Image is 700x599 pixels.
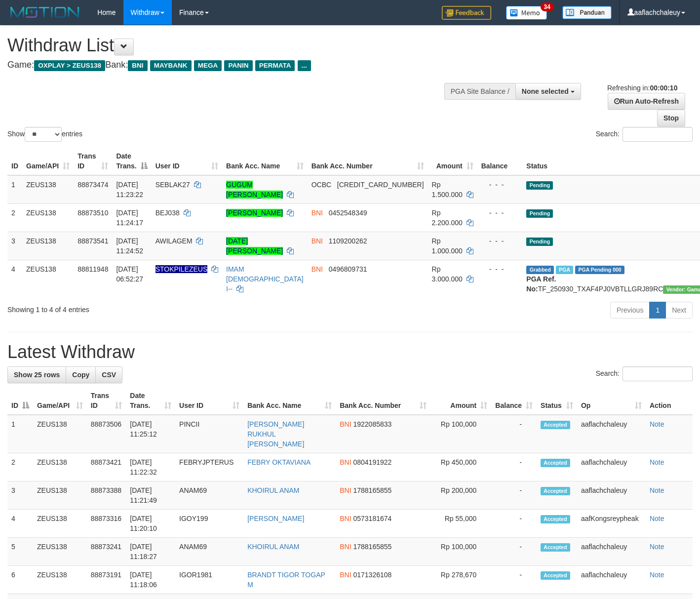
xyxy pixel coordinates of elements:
[156,265,208,273] span: Nama rekening ada tanda titik/strip, harap diedit
[7,203,22,232] td: 2
[541,543,570,552] span: Accepted
[607,84,677,92] span: Refreshing in:
[87,566,126,594] td: 88873191
[126,510,175,538] td: [DATE] 11:20:10
[247,420,304,448] a: [PERSON_NAME] RUKHUL [PERSON_NAME]
[175,566,243,594] td: IGOR1981
[541,515,570,523] span: Accepted
[7,301,284,315] div: Showing 1 to 4 of 4 entries
[556,266,573,274] span: Marked by aafsreyleap
[95,366,122,383] a: CSV
[506,6,547,20] img: Button%20Memo.svg
[247,515,304,522] a: [PERSON_NAME]
[311,265,323,273] span: BNI
[156,209,180,217] span: BEJ038
[87,453,126,481] td: 88873421
[7,232,22,260] td: 3
[87,510,126,538] td: 88873316
[622,366,693,381] input: Search:
[329,237,367,245] span: Copy 1109200262 to clipboard
[25,127,62,142] select: Showentries
[126,415,175,453] td: [DATE] 11:25:12
[7,260,22,298] td: 4
[329,209,367,217] span: Copy 0452548349 to clipboard
[175,415,243,453] td: PINCII
[7,387,33,415] th: ID: activate to sort column descending
[224,60,252,71] span: PANIN
[78,237,108,245] span: 88873541
[353,571,391,579] span: Copy 0171326108 to clipboard
[515,83,581,100] button: None selected
[112,147,151,175] th: Date Trans.: activate to sort column descending
[194,60,222,71] span: MEGA
[353,458,391,466] span: Copy 0804191922 to clipboard
[126,387,175,415] th: Date Trans.: activate to sort column ascending
[78,265,108,273] span: 88811948
[22,175,74,204] td: ZEUS138
[541,2,554,11] span: 34
[308,147,428,175] th: Bank Acc. Number: activate to sort column ascending
[33,510,87,538] td: ZEUS138
[650,420,664,428] a: Note
[7,175,22,204] td: 1
[442,6,491,20] img: Feedback.jpg
[7,36,457,55] h1: Withdraw List
[329,265,367,273] span: Copy 0496809731 to clipboard
[491,538,537,566] td: -
[650,84,677,92] strong: 00:00:10
[311,237,323,245] span: BNI
[610,302,650,319] a: Previous
[7,5,82,20] img: MOTION_logo.png
[175,453,243,481] td: FEBRYJPTERUS
[7,566,33,594] td: 6
[33,538,87,566] td: ZEUS138
[577,415,646,453] td: aaflachchaleuy
[7,453,33,481] td: 2
[126,566,175,594] td: [DATE] 11:18:06
[33,481,87,510] td: ZEUS138
[175,481,243,510] td: ANAM69
[577,510,646,538] td: aafKongsreypheak
[116,181,143,199] span: [DATE] 11:23:22
[175,510,243,538] td: IGOY199
[481,264,519,274] div: - - -
[226,181,283,199] a: GUGUM [PERSON_NAME]
[66,366,96,383] a: Copy
[491,510,537,538] td: -
[665,302,693,319] a: Next
[430,510,491,538] td: Rp 55,000
[481,208,519,218] div: - - -
[444,83,515,100] div: PGA Site Balance /
[14,371,60,379] span: Show 25 rows
[247,458,311,466] a: FEBRY OKTAVIANA
[430,566,491,594] td: Rp 278,670
[526,266,554,274] span: Grabbed
[526,209,553,218] span: Pending
[243,387,336,415] th: Bank Acc. Name: activate to sort column ascending
[650,543,664,551] a: Note
[430,415,491,453] td: Rp 100,000
[526,238,553,246] span: Pending
[247,571,325,589] a: BRANDT TIGOR TOGAP M
[87,415,126,453] td: 88873506
[126,538,175,566] td: [DATE] 11:18:27
[128,60,147,71] span: BNI
[78,209,108,217] span: 88873510
[577,453,646,481] td: aaflachchaleuy
[33,387,87,415] th: Game/API: activate to sort column ascending
[526,181,553,190] span: Pending
[22,232,74,260] td: ZEUS138
[226,265,304,293] a: IMAM [DEMOGRAPHIC_DATA] I--
[432,209,463,227] span: Rp 2.200.000
[562,6,612,19] img: panduan.png
[491,566,537,594] td: -
[577,566,646,594] td: aaflachchaleuy
[222,147,308,175] th: Bank Acc. Name: activate to sort column ascending
[430,538,491,566] td: Rp 100,000
[353,486,391,494] span: Copy 1788165855 to clipboard
[491,387,537,415] th: Balance: activate to sort column ascending
[33,453,87,481] td: ZEUS138
[126,481,175,510] td: [DATE] 11:21:49
[430,453,491,481] td: Rp 450,000
[575,266,624,274] span: PGA Pending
